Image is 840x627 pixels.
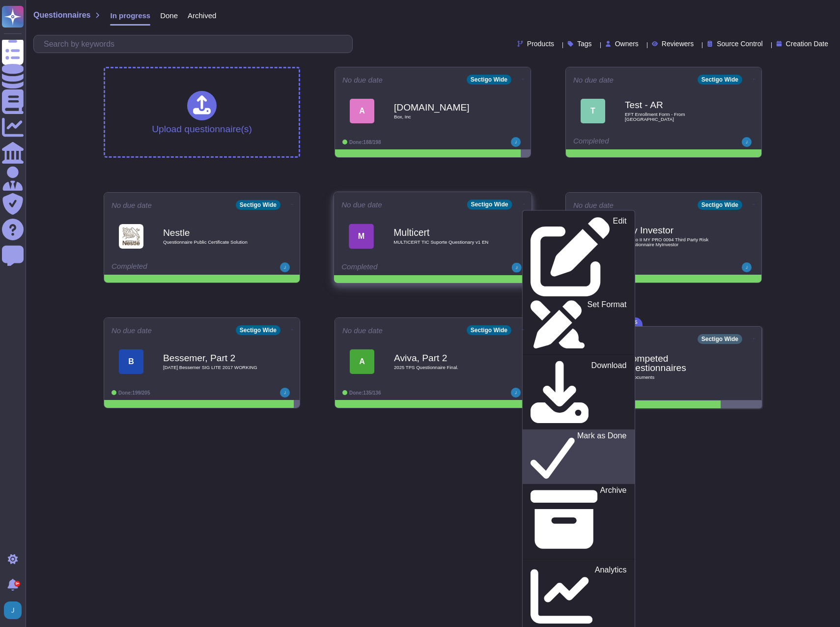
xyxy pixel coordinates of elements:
div: A [350,349,374,374]
span: 46 document s [625,375,723,380]
div: Sectigo Wide [236,325,280,335]
div: Sectigo Wide [467,199,512,209]
span: Done [160,12,178,19]
span: Questionnaires [33,11,90,19]
a: Set Format [523,298,635,350]
span: Anexo II MY PRO 0094 Third Party Risk Questionnaire MyInvestor [625,237,723,247]
b: Aviva, Part 2 [394,353,492,363]
input: Search by keywords [39,35,352,53]
span: Done: 135/136 [349,390,381,396]
img: user [512,263,522,273]
span: [DATE] Bessemer SIG LITE 2017 WORKING [163,365,261,370]
div: Sectigo Wide [236,200,280,210]
span: Creation Date [786,40,828,47]
span: No due date [573,76,614,84]
a: Archive [523,484,635,555]
span: 2025 TPS Questionnaire Final. [394,365,492,370]
img: user [280,388,290,398]
img: Logo [119,224,143,249]
div: Sectigo Wide [698,200,742,210]
img: user [4,601,22,619]
span: In progress [110,12,150,19]
img: user [742,262,752,272]
div: Sectigo Wide [698,75,742,85]
p: Mark as Done [577,432,627,482]
a: Download [523,359,635,430]
span: Archived [188,12,216,19]
span: No due date [341,201,382,208]
div: Sectigo Wide [467,325,511,335]
span: Done: 188/198 [349,140,381,145]
div: 9+ [14,581,20,587]
img: user [511,388,521,398]
span: No due date [342,327,383,334]
div: Completed [341,263,463,273]
div: Upload questionnaire(s) [152,91,252,134]
span: Box, Inc [394,114,492,119]
span: Products [527,40,554,47]
div: Completed [573,137,694,147]
div: Sectigo Wide [467,75,511,85]
span: Questionnaire Public Certificate Solution [163,240,261,245]
span: EFT Enrollment Form - From [GEOGRAPHIC_DATA] [625,112,723,121]
span: No due date [342,76,383,84]
p: Download [591,362,627,428]
p: Archive [600,486,627,553]
span: Tags [577,40,592,47]
a: Edit [523,215,635,299]
div: T [581,99,605,123]
div: Sectigo Wide [698,334,742,344]
span: Owners [615,40,639,47]
span: Source Control [717,40,762,47]
b: Competed questionnaires [625,354,723,372]
a: Mark as Done [523,429,635,484]
b: My Investor [625,226,723,235]
img: user [511,137,521,147]
p: Set Format [588,301,627,348]
span: No due date [112,201,152,209]
img: user [280,262,290,272]
div: B [119,349,143,374]
span: No due date [573,201,614,209]
span: Done: 199/205 [118,390,150,396]
p: Edit [613,217,627,297]
span: MULTICERT TIC Suporte Questionary v1 EN [393,240,493,245]
b: Nestle [163,228,261,237]
div: Completed [112,262,232,272]
span: No due date [112,327,152,334]
button: user [2,599,28,621]
div: A [350,99,374,123]
b: Multicert [393,228,493,237]
img: user [742,137,752,147]
span: Reviewers [662,40,694,47]
b: Test - AR [625,100,723,110]
b: Bessemer, Part 2 [163,353,261,363]
div: M [349,224,374,249]
b: [DOMAIN_NAME] [394,103,492,112]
